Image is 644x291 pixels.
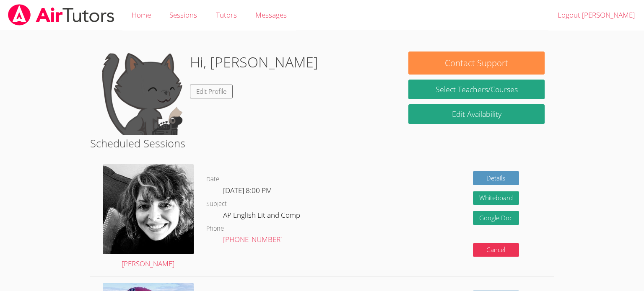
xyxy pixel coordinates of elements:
button: Whiteboard [473,191,519,205]
a: Select Teachers/Courses [408,80,544,99]
a: Details [473,171,519,185]
a: Edit Availability [408,104,544,124]
dt: Subject [206,199,227,209]
button: Contact Support [408,52,544,75]
dt: Date [206,174,219,185]
a: Edit Profile [190,85,233,98]
a: [PHONE_NUMBER] [223,234,283,244]
h2: Scheduled Sessions [90,135,554,151]
a: Google Doc [473,211,519,225]
img: avatar.png [103,164,193,254]
h1: Hi, [PERSON_NAME] [190,52,318,73]
span: [DATE] 8:00 PM [223,185,272,195]
img: airtutors_banner-c4298cdbf04f3fff15de1276eac7730deb9818008684d7c2e4769d2f7ddbe033.png [7,4,115,26]
dt: Phone [206,224,224,234]
dd: AP English Lit and Comp [223,209,302,224]
img: default.png [99,52,183,135]
button: Cancel [473,243,519,257]
span: Messages [255,10,287,20]
a: [PERSON_NAME] [103,164,193,270]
